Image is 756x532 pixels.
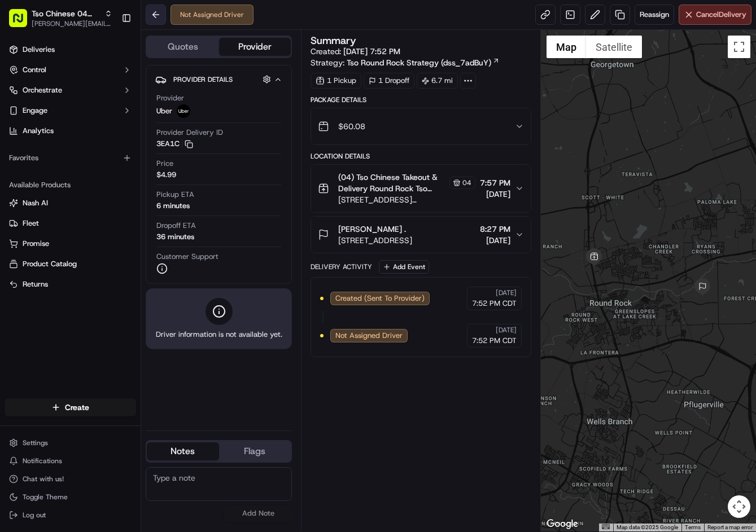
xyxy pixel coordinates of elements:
span: Toggle Theme [23,493,68,502]
span: Nash AI [23,198,48,208]
span: Provider Delivery ID [156,127,223,138]
span: Orchestrate [23,85,62,95]
p: Welcome 👋 [11,45,206,63]
a: Powered byPylon [80,279,137,288]
span: [DATE] [496,288,517,297]
button: Returns [5,275,136,293]
span: Provider Details [173,75,233,84]
button: Control [5,61,136,79]
div: 📗 [11,253,20,262]
span: (04) Tso Chinese Takeout & Delivery Round Rock Tso Chinese Round Rock Manager [338,172,447,194]
div: 36 minutes [156,232,194,242]
button: Tso Chinese 04 Round Rock[PERSON_NAME][EMAIL_ADDRESS][DOMAIN_NAME] [5,5,117,32]
span: [DATE] [496,326,517,335]
span: Map data ©2025 Google [617,524,678,530]
div: Strategy: [311,57,500,68]
button: Log out [5,507,136,523]
button: Nash AI [5,194,136,212]
div: 1 Pickup [311,73,361,89]
span: Created: [311,46,400,57]
span: Promise [23,239,49,249]
span: Analytics [23,126,54,136]
div: We're available if you need us! [51,119,155,128]
h3: Summary [311,36,356,46]
button: Reassign [635,5,674,25]
span: [STREET_ADDRESS] [338,235,412,246]
a: 💻API Documentation [91,248,186,268]
img: Angelique Valdez [11,164,29,182]
a: Returns [9,279,132,289]
button: Notes [147,442,219,460]
img: Nash [11,11,34,34]
a: Terms (opens in new tab) [685,524,701,530]
span: [DATE] [480,235,510,246]
a: Promise [9,239,132,249]
span: Product Catalog [23,259,77,269]
button: Flags [219,442,291,460]
span: Settings [23,438,48,447]
button: Toggle fullscreen view [728,36,750,58]
button: Toggle Theme [5,489,136,505]
span: Control [23,65,46,75]
span: Fleet [23,218,39,228]
span: [DATE] [100,175,123,184]
div: 6.7 mi [417,73,458,89]
div: Location Details [311,152,531,161]
a: Analytics [5,122,136,140]
span: Deliveries [23,45,55,55]
button: [PERSON_NAME] .[STREET_ADDRESS]8:27 PM[DATE] [311,217,531,253]
span: 8:27 PM [480,223,510,235]
button: (04) Tso Chinese Takeout & Delivery Round Rock Tso Chinese Round Rock Manager04[STREET_ADDRESS][P... [311,165,531,212]
img: 1736555255976-a54dd68f-1ca7-489b-9aae-adbdc363a1c4 [11,108,32,128]
span: $60.08 [338,121,365,132]
button: $60.08 [311,108,531,144]
button: CancelDelivery [679,5,751,25]
span: Customer Support [156,252,219,262]
div: 6 minutes [156,201,190,211]
span: Dropoff ETA [156,221,196,231]
a: Deliveries [5,41,136,59]
img: uber-new-logo.jpeg [177,104,190,118]
button: Fleet [5,214,136,232]
button: Tso Chinese 04 Round Rock [32,8,100,19]
button: Show satellite imagery [586,36,642,58]
button: [PERSON_NAME][EMAIL_ADDRESS][DOMAIN_NAME] [32,19,112,28]
span: [PERSON_NAME] [35,175,91,184]
input: Got a question? Start typing here... [29,73,203,85]
button: Product Catalog [5,255,136,273]
button: See all [175,144,206,158]
button: Engage [5,102,136,120]
button: Keyboard shortcuts [602,524,610,529]
span: Chat with us! [23,474,64,483]
span: [PERSON_NAME] . [338,223,406,235]
span: Uber [156,106,172,116]
div: 💻 [95,253,104,262]
span: 7:57 PM [480,177,510,188]
button: Map camera controls [728,495,750,518]
button: Promise [5,235,136,253]
div: Available Products [5,176,136,194]
a: Nash AI [9,198,132,208]
button: Show street map [547,36,586,58]
span: [DATE] [100,205,123,214]
span: API Documentation [107,252,181,263]
button: Start new chat [192,111,206,125]
span: [STREET_ADDRESS][PERSON_NAME] [338,194,475,205]
span: Provider [156,93,184,103]
span: [PERSON_NAME] [35,205,91,214]
span: Log out [23,511,46,520]
img: 1736555255976-a54dd68f-1ca7-489b-9aae-adbdc363a1c4 [23,175,32,184]
div: 1 Dropoff [364,73,414,89]
span: Cancel Delivery [696,10,746,20]
span: [DATE] 7:52 PM [343,46,400,56]
span: Created (Sent To Provider) [335,293,425,304]
span: Pickup ETA [156,190,194,200]
span: 7:52 PM CDT [472,336,517,346]
div: Favorites [5,149,136,167]
button: Provider Details [155,70,282,89]
div: Past conversations [11,147,76,156]
div: Package Details [311,95,531,104]
span: $4.99 [156,170,176,180]
span: Price [156,159,173,169]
